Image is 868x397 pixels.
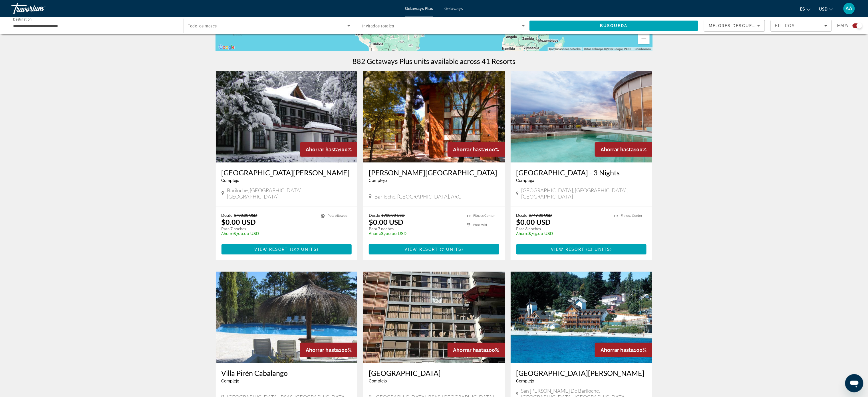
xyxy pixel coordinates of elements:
button: Combinaciones de teclas [549,47,581,51]
img: Apart del Lago [511,272,652,363]
span: Ahorrar hasta [453,147,486,153]
span: Ahorrar hasta [601,147,634,153]
img: Wyndham Garden Nordelta - 3 Nights [511,71,652,163]
a: [GEOGRAPHIC_DATA][PERSON_NAME] [221,168,352,177]
span: Ahorrar hasta [453,347,486,353]
img: Villa Sofia Resort & Spa [363,71,505,163]
h3: [GEOGRAPHIC_DATA][PERSON_NAME] [516,369,647,377]
span: View Resort [255,247,288,252]
div: 100% [448,343,505,357]
span: 12 units [588,247,610,252]
span: Desde [516,213,527,218]
span: Mejores descuentos [709,23,766,28]
span: Filtros [775,23,795,28]
span: AA [846,6,853,11]
span: Complejo [221,178,239,183]
p: $0.00 USD [221,218,256,226]
span: USD [819,7,828,11]
a: [PERSON_NAME][GEOGRAPHIC_DATA] [369,168,499,177]
a: Condiciones (se abre en una nueva pestaña) [635,47,651,51]
div: 100% [595,343,652,357]
span: Ahorrar hasta [601,347,634,353]
span: Complejo [369,379,387,383]
span: Mapa [837,22,848,30]
button: Search [529,21,698,31]
span: es [800,7,805,11]
span: Pets Allowed [328,214,347,218]
a: View Resort(7 units) [369,244,499,254]
span: Ahorre [516,231,529,236]
img: Villa Pirén Cabalango [216,272,358,363]
span: Ahorre [369,231,381,236]
a: Travorium [11,1,69,16]
span: Invitados totales [362,24,394,28]
a: Getaways Plus [405,6,433,11]
p: $749.00 USD [516,231,609,236]
span: Bariloche, [GEOGRAPHIC_DATA], [GEOGRAPHIC_DATA] [227,187,352,200]
button: Alejar [638,33,650,44]
p: $700.00 USD [221,231,315,236]
span: $700.00 USD [381,213,405,218]
h1: 882 Getaways Plus units available across 41 Resorts [353,57,515,65]
p: Para 3 noches [516,226,609,231]
span: Free Wifi [474,223,487,227]
span: ( ) [288,247,319,252]
a: Abrir esta área en Google Maps (se abre en una ventana nueva) [217,44,236,51]
span: Ahorrar hasta [306,147,339,153]
button: Filters [771,20,832,32]
span: Desde [221,213,233,218]
span: [GEOGRAPHIC_DATA], [GEOGRAPHIC_DATA], [GEOGRAPHIC_DATA] [521,187,647,200]
span: View Resort [551,247,585,252]
div: 100% [300,142,357,157]
span: Fitness Center [621,214,642,218]
span: $749.00 USD [529,213,552,218]
a: Getaways [444,6,463,11]
button: Change currency [819,5,833,13]
button: View Resort(157 units) [221,244,352,254]
span: Bariloche, [GEOGRAPHIC_DATA], ARG [374,193,461,200]
button: Change language [800,5,811,13]
p: $0.00 USD [516,218,551,226]
span: Fitness Center [474,214,495,218]
div: 100% [300,343,357,357]
span: Ahorrar hasta [306,347,339,353]
span: Todo los meses [188,24,217,28]
span: Búsqueda [600,23,627,28]
p: Para 7 noches [369,226,461,231]
span: 7 units [442,247,462,252]
div: 100% [595,142,652,157]
p: $700.00 USD [369,231,461,236]
a: [GEOGRAPHIC_DATA] [369,369,499,377]
span: 157 units [292,247,317,252]
span: Complejo [369,178,387,183]
a: Villa Pirén Cabalango [221,369,352,377]
a: View Resort(12 units) [516,244,647,254]
span: Desde [369,213,380,218]
mat-select: Sort by [709,22,760,29]
p: $0.00 USD [369,218,403,226]
input: Select destination [13,23,176,29]
span: ( ) [585,247,612,252]
img: Casa del Lago [216,71,358,163]
a: [GEOGRAPHIC_DATA] - 3 Nights [516,168,647,177]
img: Bauen Suite Hotel [363,272,505,363]
img: Google [217,44,236,51]
span: View Resort [404,247,438,252]
span: $700.00 USD [234,213,257,218]
div: 100% [448,142,505,157]
button: User Menu [842,3,857,15]
p: Para 7 noches [221,226,315,231]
